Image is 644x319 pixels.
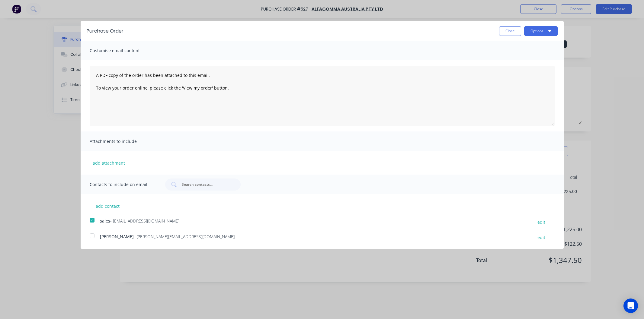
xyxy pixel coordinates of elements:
[534,233,549,242] button: edit
[87,27,123,35] div: Purchase Order
[90,158,128,167] button: add attachment
[90,201,126,210] button: add contact
[90,46,156,55] span: Customise email content
[100,234,134,239] span: [PERSON_NAME]
[90,66,555,126] textarea: A PDF copy of the order has been attached to this email. To view your order online, please click ...
[524,26,558,36] button: Options
[90,180,156,189] span: Contacts to include on email
[110,218,179,224] span: - [EMAIL_ADDRESS][DOMAIN_NAME]
[623,298,638,313] div: Open Intercom Messenger
[134,234,235,239] span: - [PERSON_NAME][EMAIL_ADDRESS][DOMAIN_NAME]
[90,137,156,146] span: Attachments to include
[100,218,110,224] span: sales
[181,182,231,188] input: Search contacts...
[534,218,549,226] button: edit
[499,26,521,36] button: Close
